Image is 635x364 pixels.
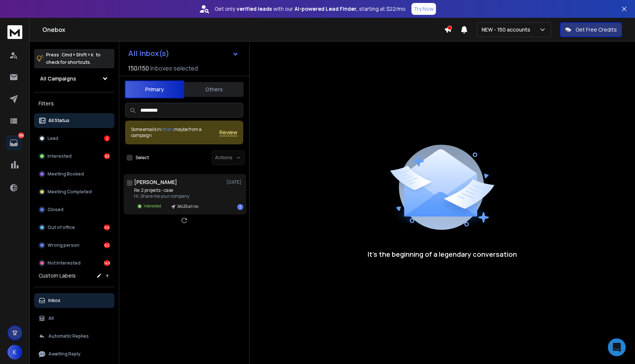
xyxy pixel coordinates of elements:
button: All [34,311,114,326]
p: Out of office [48,224,75,230]
p: Awaiting Reply [48,351,81,357]
strong: verified leads [237,5,272,13]
button: Out of office66 [34,220,114,235]
button: All Status [34,113,114,128]
p: It’s the beginning of a legendary conversation [368,249,517,259]
button: Inbox [34,293,114,308]
button: Primary [125,81,184,98]
button: Closed [34,202,114,217]
p: Press to check for shortcuts. [46,51,101,66]
p: Re: 2 projects - case [134,187,203,193]
button: Review [219,129,237,136]
button: Automatic Replies [34,329,114,344]
div: 2 [104,135,110,141]
p: Interested [144,203,161,209]
p: Get Free Credits [576,26,617,33]
div: Open Intercom Messenger [608,338,626,356]
h1: [PERSON_NAME] [134,178,177,186]
button: Get Free Credits [560,22,622,37]
p: Wrong person [48,242,79,248]
p: Automatic Replies [48,333,89,339]
button: All Inbox(s) [122,46,245,61]
p: All [48,315,54,321]
p: NEW - 150 accounts [482,26,533,33]
button: Try Now [411,3,436,15]
button: K [7,345,22,360]
div: 149 [104,260,110,266]
h3: Filters [34,98,114,109]
div: Some emails in maybe from a campaign [131,127,219,138]
div: 1 [237,204,243,210]
p: Get only with our starting at $22/mo [215,5,406,13]
p: Closed [48,207,63,213]
button: Interested92 [34,149,114,164]
div: 66 [104,224,110,230]
a: 369 [6,135,21,150]
p: Not Interested [48,260,81,266]
h3: Inboxes selected [150,64,198,73]
button: Meeting Completed [34,184,114,199]
h1: Onebox [42,25,444,34]
p: [DATE] [227,179,243,185]
p: Inbox [48,298,61,304]
p: 369 [18,132,24,138]
button: Wrong person60 [34,238,114,253]
button: Meeting Booked [34,167,114,181]
div: 92 [104,153,110,159]
div: 60 [104,242,110,248]
span: Cmd + Shift + k [61,50,94,59]
strong: AI-powered Lead Finder, [294,5,358,13]
p: All Status [48,118,69,124]
p: SALES all nic [178,204,199,209]
button: All Campaigns [34,71,114,86]
button: Others [184,81,244,98]
p: Hi, Share me your company [134,193,203,199]
span: others [161,126,174,132]
img: logo [7,25,22,39]
button: Awaiting Reply [34,347,114,361]
button: Not Interested149 [34,256,114,270]
p: Meeting Booked [48,171,84,177]
p: Interested [48,153,72,159]
p: Meeting Completed [48,189,92,195]
p: Lead [48,135,58,141]
label: Select [136,155,149,161]
p: Try Now [414,5,434,13]
h3: Custom Labels [39,272,76,279]
h1: All Inbox(s) [128,50,169,57]
span: 150 / 150 [128,64,149,73]
h1: All Campaigns [40,75,76,82]
button: Lead2 [34,131,114,146]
